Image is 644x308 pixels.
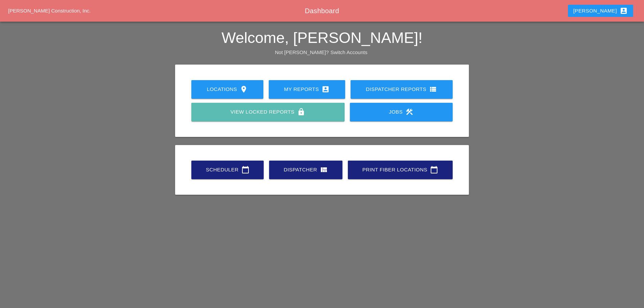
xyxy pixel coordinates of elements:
[620,7,628,15] i: account_box
[280,166,332,174] div: Dispatcher
[202,166,253,174] div: Scheduler
[191,80,263,99] a: Locations
[320,166,328,174] i: view_quilt
[269,80,345,99] a: My Reports
[331,49,367,55] a: Switch Accounts
[568,5,633,17] button: [PERSON_NAME]
[269,161,342,179] a: Dispatcher
[361,85,442,93] div: Dispatcher Reports
[202,85,253,93] div: Locations
[241,166,249,174] i: calendar_today
[240,85,248,93] i: location_on
[350,103,453,121] a: Jobs
[8,8,91,14] a: [PERSON_NAME] Construction, Inc.
[321,85,330,93] i: account_box
[361,108,442,116] div: Jobs
[297,108,305,116] i: lock
[202,108,333,116] div: View Locked Reports
[430,166,438,174] i: calendar_today
[405,108,413,116] i: construction
[305,7,339,15] span: Dashboard
[275,49,329,55] span: Not [PERSON_NAME]?
[280,85,334,93] div: My Reports
[359,166,442,174] div: Print Fiber Locations
[191,103,344,121] a: View Locked Reports
[191,161,264,179] a: Scheduler
[348,161,453,179] a: Print Fiber Locations
[351,80,453,99] a: Dispatcher Reports
[573,7,628,15] div: [PERSON_NAME]
[429,85,437,93] i: view_list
